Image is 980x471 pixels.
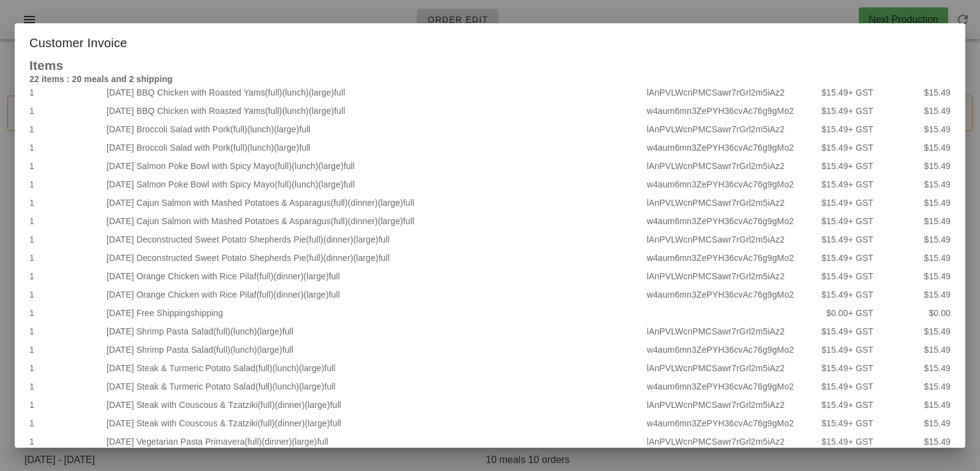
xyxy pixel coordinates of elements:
div: $15.49 [876,267,953,285]
div: [DATE] Orange Chicken with Rice Pilaf full [104,285,644,304]
div: $15.49 [876,322,953,341]
div: $15.49 [876,138,953,157]
div: w4aum6mn3ZePYH36cvAc76g9gMo2 [644,175,799,194]
span: (full) [213,326,230,336]
span: (large) [257,326,282,336]
span: (dinner) [348,216,378,226]
span: + GST [848,400,873,410]
span: + GST [848,198,873,208]
span: + GST [848,308,873,318]
span: (large) [292,437,317,447]
span: (lunch) [282,88,309,97]
span: + GST [848,326,873,336]
span: (large) [274,124,299,134]
div: [DATE] Steak & Turmeric Potato Salad full [104,377,644,396]
span: (lunch) [230,326,257,336]
div: 1 [27,285,104,304]
div: 1 [27,377,104,396]
span: (full) [245,437,262,447]
span: (large) [305,418,330,428]
span: (dinner) [262,437,292,447]
div: 1 [27,102,104,120]
div: $15.49 [799,249,876,267]
div: $15.49 [799,322,876,341]
div: $15.49 [876,432,953,451]
span: (large) [309,106,334,116]
span: (large) [309,88,334,97]
div: lAnPVLWcnPMCSawr7rGrl2m5iAz2 [644,432,799,451]
span: (full) [255,363,273,373]
div: lAnPVLWcnPMCSawr7rGrl2m5iAz2 [644,322,799,341]
div: $15.49 [799,138,876,157]
div: $15.49 [799,432,876,451]
div: $15.49 [799,285,876,304]
span: (full) [274,179,292,189]
span: + GST [848,88,873,97]
span: (large) [257,345,282,355]
span: + GST [848,382,873,391]
span: + GST [848,271,873,281]
span: (full) [265,106,282,116]
span: (large) [318,161,344,171]
div: $15.49 [876,359,953,377]
span: (full) [255,382,273,391]
div: w4aum6mn3ZePYH36cvAc76g9gMo2 [644,414,799,432]
span: (full) [257,271,274,281]
span: (full) [331,198,348,208]
span: (large) [304,290,329,300]
span: (large) [353,235,379,244]
span: (dinner) [275,400,305,410]
div: $15.49 [876,414,953,432]
div: 1 [27,194,104,212]
span: + GST [848,437,873,447]
span: (full) [230,124,247,134]
div: 1 [27,396,104,414]
div: 1 [27,249,104,267]
span: (lunch) [273,382,300,391]
div: [DATE] Salmon Poke Bowl with Spicy Mayo full [104,175,644,194]
div: [DATE] Free Shipping shipping [104,304,644,322]
span: (full) [265,88,282,97]
div: $15.49 [876,102,953,120]
div: 1 [27,138,104,157]
div: [DATE] Orange Chicken with Rice Pilaf full [104,267,644,285]
div: $15.49 [799,414,876,432]
span: (large) [378,198,403,208]
span: (lunch) [247,124,274,134]
div: $15.49 [876,285,953,304]
h4: 22 items : 20 meals and 2 shipping [29,72,951,86]
div: w4aum6mn3ZePYH36cvAc76g9gMo2 [644,138,799,157]
div: [DATE] Shrimp Pasta Salad full [104,341,644,359]
span: (full) [331,216,348,226]
div: w4aum6mn3ZePYH36cvAc76g9gMo2 [644,341,799,359]
div: $15.49 [799,194,876,212]
div: [DATE] Cajun Salmon with Mashed Potatoes & Asparagus full [104,212,644,230]
div: [DATE] Deconstructed Sweet Potato Shepherds Pie full [104,230,644,249]
span: (full) [258,418,275,428]
div: $15.49 [876,212,953,230]
span: (dinner) [275,418,305,428]
span: (large) [353,253,379,263]
span: (large) [304,271,329,281]
div: [DATE] Deconstructed Sweet Potato Shepherds Pie full [104,249,644,267]
div: 1 [27,359,104,377]
span: (large) [274,143,299,153]
div: $15.49 [876,249,953,267]
div: [DATE] Salmon Poke Bowl with Spicy Mayo full [104,157,644,175]
div: 1 [27,83,104,102]
div: 1 [27,212,104,230]
div: [DATE] Broccoli Salad with Pork full [104,120,644,138]
div: $15.49 [799,175,876,194]
div: $0.00 [799,304,876,322]
span: (dinner) [348,198,378,208]
div: w4aum6mn3ZePYH36cvAc76g9gMo2 [644,285,799,304]
span: (full) [306,253,323,263]
span: + GST [848,345,873,355]
div: lAnPVLWcnPMCSawr7rGrl2m5iAz2 [644,194,799,212]
div: $15.49 [799,83,876,102]
div: lAnPVLWcnPMCSawr7rGrl2m5iAz2 [644,359,799,377]
span: + GST [848,179,873,189]
div: $15.49 [876,194,953,212]
div: 1 [27,175,104,194]
span: + GST [848,418,873,428]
